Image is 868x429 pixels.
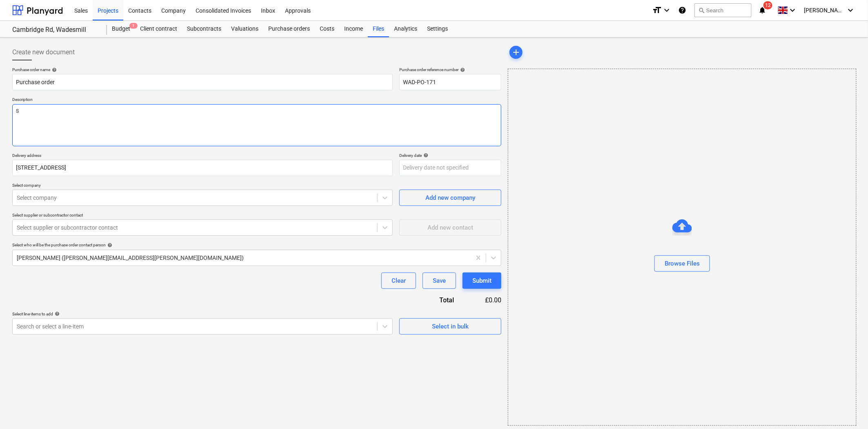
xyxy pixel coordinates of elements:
[315,21,339,37] a: Costs
[433,275,446,286] div: Save
[12,26,97,34] div: Cambridge Rd, Wadesmill
[135,21,182,37] a: Client contract
[399,160,501,176] input: Delivery date not specified
[263,21,315,37] a: Purchase orders
[339,21,368,37] a: Income
[399,67,501,72] div: Purchase order reference number
[678,5,686,15] i: Knowledge base
[107,21,135,37] a: Budget1
[654,255,710,272] button: Browse Files
[846,5,856,15] i: keyboard_arrow_down
[788,5,798,15] i: keyboard_arrow_down
[389,21,422,37] a: Analytics
[804,7,845,13] span: [PERSON_NAME]
[399,318,501,335] button: Select in bulk
[763,1,772,9] span: 12
[12,47,75,57] span: Create new document
[399,153,501,158] div: Delivery date
[368,21,389,37] a: Files
[12,67,393,72] div: Purchase order name
[399,74,501,90] input: Reference number
[107,21,135,37] div: Budget
[12,212,393,219] p: Select supplier or subcontractor contact
[467,295,502,305] div: £0.00
[381,273,416,289] button: Clear
[694,3,752,17] button: Search
[182,21,226,37] a: Subcontracts
[50,67,57,72] span: help
[12,311,393,317] div: Select line-items to add
[53,311,60,316] span: help
[106,243,112,248] span: help
[226,21,263,37] a: Valuations
[12,242,501,248] div: Select who will be the purchase order contact person
[758,5,766,15] i: notifications
[662,5,672,15] i: keyboard_arrow_down
[698,7,705,13] span: search
[395,295,467,305] div: Total
[508,69,857,426] div: Browse Files
[458,67,465,72] span: help
[827,390,868,429] iframe: Chat Widget
[511,47,521,57] span: add
[12,104,501,146] textarea: S
[12,74,393,90] input: Document name
[12,183,393,190] p: Select company
[422,21,453,37] a: Settings
[472,275,492,286] div: Submit
[425,192,475,203] div: Add new company
[399,190,501,206] button: Add new company
[12,160,393,176] input: Delivery address
[463,273,501,289] button: Submit
[422,153,428,158] span: help
[652,5,662,15] i: format_size
[12,97,501,104] p: Description
[12,153,393,160] p: Delivery address
[423,273,456,289] button: Save
[129,23,138,29] span: 1
[665,258,700,269] div: Browse Files
[432,321,469,332] div: Select in bulk
[392,275,406,286] div: Clear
